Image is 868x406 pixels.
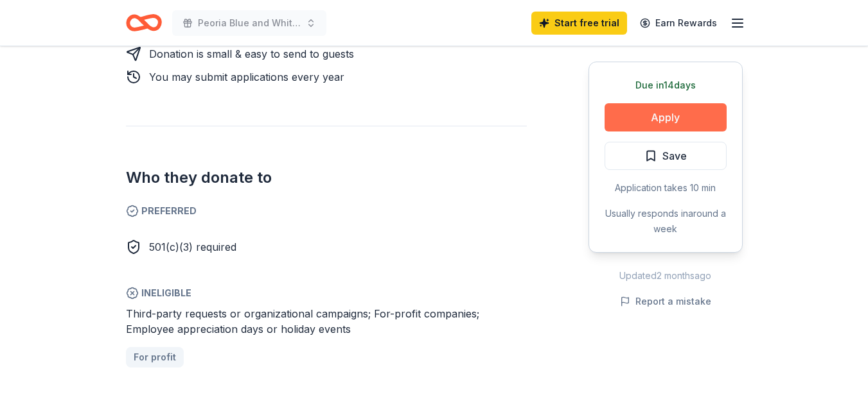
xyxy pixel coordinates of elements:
h2: Who they donate to [126,167,527,188]
div: Updated 2 months ago [589,268,743,283]
a: For profit [126,347,184,368]
a: Earn Rewards [632,12,725,35]
div: Donation is small & easy to send to guests [149,46,354,62]
span: For profit [134,350,176,365]
div: You may submit applications every year [149,69,344,85]
span: Peoria Blue and White Fundraising Gala [198,15,301,31]
span: Save [662,148,687,164]
div: Due in 14 days [605,78,727,93]
div: Usually responds in around a week [605,206,727,237]
span: Third-party requests or organizational campaigns; For-profit companies; Employee appreciation day... [126,307,479,335]
span: Preferred [126,203,527,219]
span: Ineligible [126,285,527,301]
button: Apply [605,103,727,131]
a: Home [126,8,162,38]
a: Start free trial [531,12,627,35]
span: 501(c)(3) required [149,241,236,253]
button: Report a mistake [620,294,711,309]
div: Application takes 10 min [605,180,727,196]
button: Save [605,142,727,170]
button: Peoria Blue and White Fundraising Gala [172,10,326,36]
